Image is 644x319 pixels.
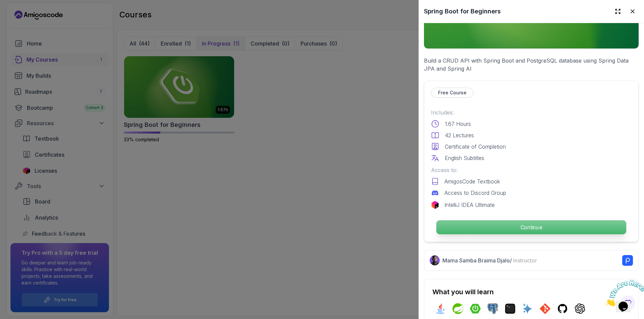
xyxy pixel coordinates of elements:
p: 42 Lectures [445,131,474,139]
h2: What you will learn [432,287,630,297]
img: Nelson Djalo [430,255,440,265]
img: ai logo [522,303,533,314]
p: AmigosCode Textbook [444,177,500,185]
p: Certificate of Completion [445,143,506,151]
img: jetbrains logo [431,201,439,209]
p: Includes: [431,108,632,116]
p: English Subtitles [445,154,484,162]
img: terminal logo [505,303,516,314]
p: Access to: [431,166,632,174]
img: spring logo [452,303,463,314]
img: git logo [540,303,550,314]
iframe: chat widget [602,277,644,309]
p: Build a CRUD API with Spring Boot and PostgreSQL database using Spring Data JPA and Spring AI [424,57,639,73]
span: Instructor [513,257,537,264]
p: IntelliJ IDEA Ultimate [444,201,495,209]
img: spring-boot logo [470,303,481,314]
button: Continue [436,220,627,235]
img: Chat attention grabber [3,3,44,29]
img: postgres logo [487,303,498,314]
img: chatgpt logo [575,303,585,314]
p: Mama Samba Braima Djalo / [442,256,537,264]
h2: Spring Boot for Beginners [424,7,501,16]
p: Access to Discord Group [444,189,506,197]
img: java logo [435,303,446,314]
p: 1.67 Hours [445,120,471,128]
p: Free Course [438,89,467,96]
button: Expand drawer [612,5,624,17]
p: Continue [436,220,626,234]
img: github logo [557,303,568,314]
